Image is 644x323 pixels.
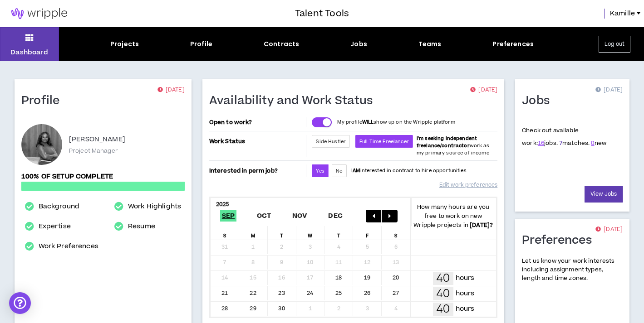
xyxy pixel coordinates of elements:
[538,139,544,147] a: 16
[362,119,374,125] strong: WILL
[559,139,562,147] a: 7
[522,257,623,283] p: Let us know your work interests including assignment types, length and time zones.
[69,147,118,155] p: Project Manager
[585,186,623,202] a: View Jobs
[296,226,325,240] div: W
[209,119,305,126] p: Open to work?
[39,201,79,212] a: Background
[10,48,48,57] p: Dashboard
[353,167,360,174] strong: AM
[209,94,380,108] h1: Availability and Work Status
[456,304,475,314] p: hours
[456,273,475,283] p: hours
[190,39,212,49] div: Profile
[351,167,467,174] p: I interested in contract to hire opportunities
[595,225,623,234] p: [DATE]
[439,177,497,193] a: Edit work preferences
[522,94,556,108] h1: Jobs
[350,39,367,49] div: Jobs
[220,210,237,222] span: Sep
[610,9,635,19] span: Kamille
[382,226,410,240] div: S
[417,135,477,149] b: I'm seeking independent freelance/contractor
[110,39,139,49] div: Projects
[128,221,155,232] a: Resume
[209,164,305,177] p: Interested in perm job?
[456,289,475,299] p: hours
[21,94,67,108] h1: Profile
[470,86,497,95] p: [DATE]
[128,201,181,212] a: Work Highlights
[295,7,349,20] h3: Talent Tools
[21,172,185,182] p: 100% of setup complete
[316,168,324,174] span: Yes
[9,292,31,314] div: Open Intercom Messenger
[591,139,594,147] a: 0
[538,139,558,147] span: jobs.
[599,36,630,53] button: Log out
[522,233,599,248] h1: Preferences
[239,226,268,240] div: M
[470,221,493,229] b: [DATE] ?
[39,221,71,232] a: Expertise
[39,241,98,252] a: Work Preferences
[417,135,489,156] span: work as my primary source of income
[410,202,496,230] p: How many hours are you free to work on new Wripple projects in
[492,39,534,49] div: Preferences
[209,135,305,148] p: Work Status
[595,86,623,95] p: [DATE]
[69,134,125,145] p: [PERSON_NAME]
[290,210,309,222] span: Nov
[337,119,455,126] p: My profile show up on the Wripple platform
[522,126,606,147] p: Check out available work:
[264,39,299,49] div: Contracts
[21,124,62,165] div: Kamille W.
[418,39,442,49] div: Teams
[255,210,273,222] span: Oct
[336,168,343,174] span: No
[353,226,382,240] div: F
[559,139,590,147] span: matches.
[157,86,185,95] p: [DATE]
[216,200,229,208] b: 2025
[591,139,606,147] span: new
[324,226,353,240] div: T
[316,138,346,145] span: Side Hustler
[326,210,344,222] span: Dec
[268,226,296,240] div: T
[211,226,239,240] div: S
